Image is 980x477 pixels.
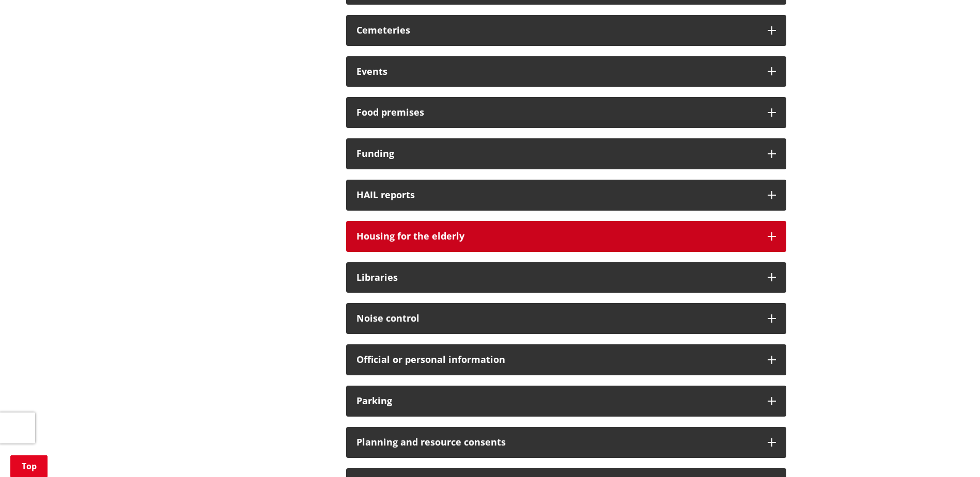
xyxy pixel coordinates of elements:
[356,190,757,200] h3: HAIL reports
[356,107,757,118] h3: Food premises
[356,67,757,77] h3: Events
[356,149,757,159] h3: Funding
[10,455,48,477] a: Top
[356,437,757,448] h3: Planning and resource consents
[356,231,757,242] h3: Housing for the elderly
[356,355,757,365] h3: Official or personal information
[356,273,757,283] h3: Libraries
[932,434,970,471] iframe: Messenger Launcher
[356,25,757,36] h3: Cemeteries
[356,396,757,406] h3: Parking
[356,313,757,324] h3: Noise control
